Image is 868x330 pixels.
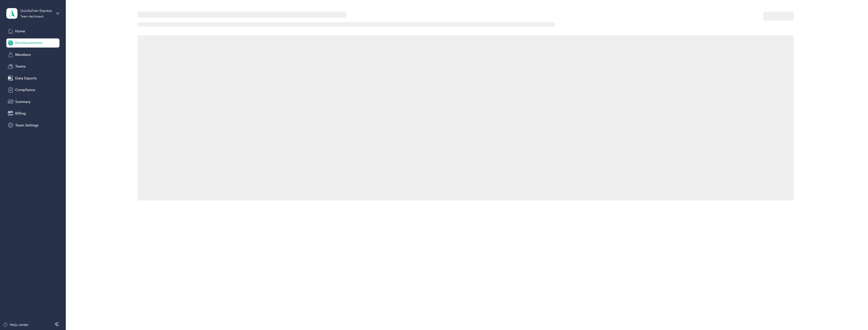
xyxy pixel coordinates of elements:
span: Summary [15,99,30,104]
span: Reimbursements [15,40,43,46]
div: Quicksilver Express [20,8,52,13]
span: Data Exports [15,76,37,81]
span: Team Settings [15,123,38,128]
span: Billing [15,111,26,116]
button: Help center [3,322,29,327]
div: Team dashboard [20,15,44,18]
span: Members [15,52,31,57]
span: Compliance [15,87,35,93]
span: Home [15,29,25,34]
span: Teams [15,64,26,69]
iframe: Everlance-gr Chat Button Frame [840,302,868,330]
